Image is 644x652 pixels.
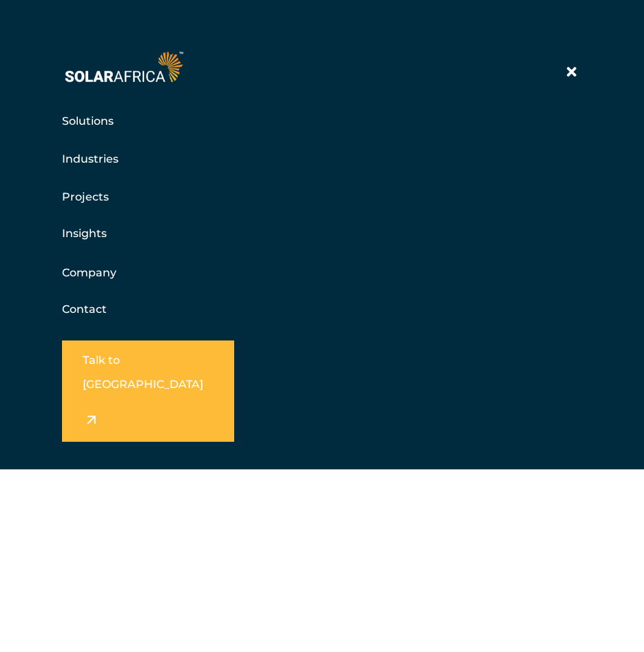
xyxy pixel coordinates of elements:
a: Solutions [62,112,114,130]
a: Industries [62,150,118,167]
a: Contact [62,303,107,316]
a: Insights [62,227,107,240]
a: Company [62,264,116,281]
a: Projects [62,188,109,205]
